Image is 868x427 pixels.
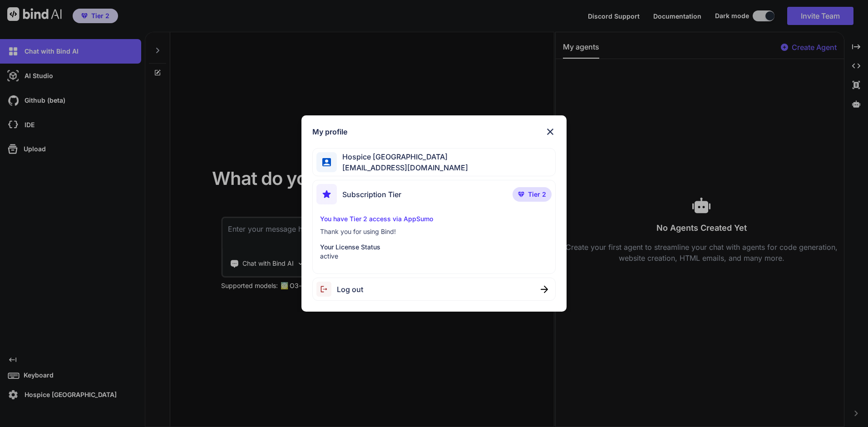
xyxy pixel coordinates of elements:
span: [EMAIL_ADDRESS][DOMAIN_NAME] [337,162,468,173]
img: logout [316,282,337,297]
img: profile [322,158,331,167]
span: Subscription Tier [342,189,401,200]
img: premium [518,192,524,197]
span: Tier 2 [528,190,546,199]
p: Your License Status [320,243,548,252]
h1: My profile [312,126,347,137]
p: active [320,252,548,261]
img: close [545,126,556,137]
span: Log out [337,284,363,295]
p: You have Tier 2 access via AppSumo [320,214,548,223]
img: close [541,286,548,293]
p: Thank you for using Bind! [320,227,548,236]
img: subscription [316,184,337,204]
span: Hospice [GEOGRAPHIC_DATA] [337,151,468,162]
